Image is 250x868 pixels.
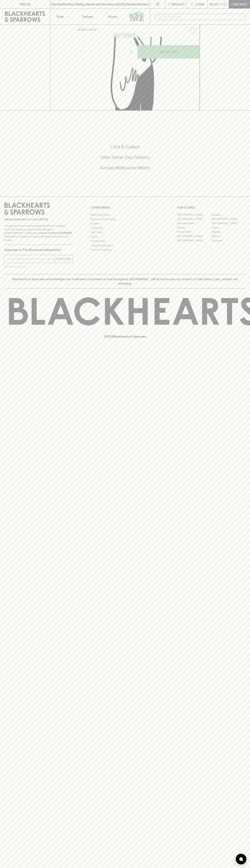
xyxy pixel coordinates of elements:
[55,255,73,263] button: SUBSCRIBE
[50,9,75,24] button: Shop
[138,45,200,59] button: ADD TO CART
[114,33,137,38] button: Add to wishlist
[177,225,211,230] a: Elwood
[7,256,55,262] input: e.g. jane@blackheartsandsparrows.com.au
[177,238,211,243] a: [GEOGRAPHIC_DATA]
[163,14,243,20] input: Try "Pinot noir"
[177,205,246,210] p: OUR STORES
[177,234,211,238] a: [GEOGRAPHIC_DATA]
[4,265,73,268] p: We will never spam you
[177,230,211,234] a: Fitzroy North
[211,221,246,225] a: [GEOGRAPHIC_DATA]
[231,2,247,6] p: Checkout
[4,130,246,189] div: Call to action block
[195,2,204,6] p: Login
[91,226,159,230] a: Contact Us
[56,14,64,19] p: Shop
[4,154,246,160] h5: Uber Same-Day Delivery
[91,221,159,226] a: Careers
[239,857,243,861] img: bubble-icon
[188,26,198,35] button: Add to wishlist
[4,218,73,221] p: Sibling owned and run since [DATE]
[89,28,96,31] a: SHOP
[224,3,226,5] p: 0
[108,14,117,19] p: Stores
[82,14,93,19] p: Tastings
[75,9,100,24] a: Tastings
[177,221,211,225] a: Brunswick West
[100,9,125,24] a: Stores
[210,2,218,6] p: $0.00
[211,230,246,234] a: Geelong
[172,2,185,6] p: Wishlist
[91,205,159,210] p: OTHER AREAS
[75,37,200,110] img: Hurdle Creek Pastis
[91,213,159,217] a: Bottle Drop FAQ's
[4,224,73,242] p: It is against the law to sell or supply alcohol to, or to obtain alcohol on behalf of a person un...
[91,217,159,221] a: Business & Bulk Gifting
[211,213,246,217] a: Braddon
[19,2,31,6] p: FIND US
[177,217,211,221] a: [GEOGRAPHIC_DATA]
[39,231,72,234] strong: Liquor License #32064953
[4,144,246,150] h5: Click & Collect
[177,213,211,217] a: [GEOGRAPHIC_DATA]
[159,50,178,54] p: ADD TO CART
[91,239,159,243] a: Privacy Policy
[56,257,71,261] p: SUBSCRIBE
[4,165,246,171] h5: Across Melbourne Metro
[91,248,159,252] a: Terms & Conditions
[78,28,86,31] a: HOME
[91,243,159,248] a: Shipping Information
[91,235,159,239] a: FAQ's
[4,248,73,252] p: Subscribe to The Blackhearts Newsletter
[211,238,246,243] a: Thornbury
[91,230,159,235] a: Gift Cards
[7,277,243,286] p: Blackhearts & Sparrows acknowledges the traditional Custodians of land throughout [GEOGRAPHIC_DAT...
[211,234,246,238] a: Prahran
[211,225,246,230] a: Fitzroy
[211,217,246,221] a: [GEOGRAPHIC_DATA]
